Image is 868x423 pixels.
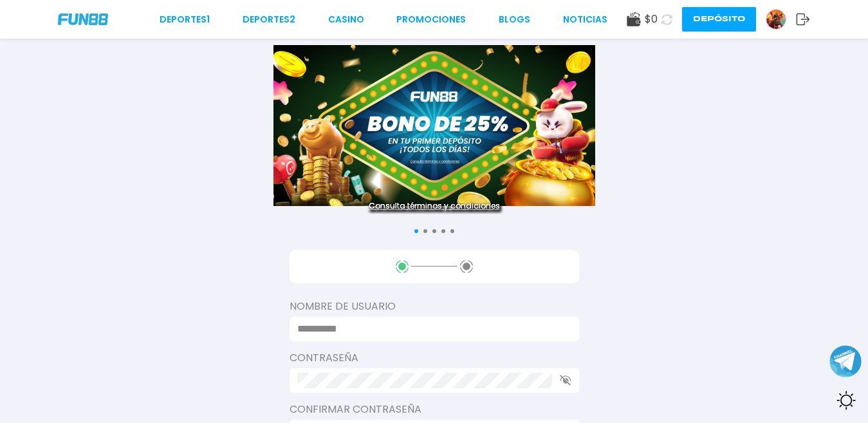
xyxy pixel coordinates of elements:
[290,299,579,314] label: Nombre de usuario
[58,14,108,24] img: Company Logo
[396,13,466,26] a: Promociones
[243,13,295,26] a: Deportes2
[290,402,579,417] label: Confirmar contraseña
[290,350,579,366] label: Contraseña
[499,13,530,26] a: BLOGS
[273,200,595,212] a: Consulta términos y condiciones
[829,344,862,378] button: Join telegram channel
[766,10,786,29] img: Avatar
[328,13,364,26] a: CASINO
[645,12,658,27] span: $ 0
[273,45,595,206] img: Banner
[563,13,607,26] a: NOTICIAS
[766,9,796,30] a: Avatar
[682,7,756,32] button: Depósito
[160,13,210,26] a: Deportes1
[829,384,862,417] div: Switch theme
